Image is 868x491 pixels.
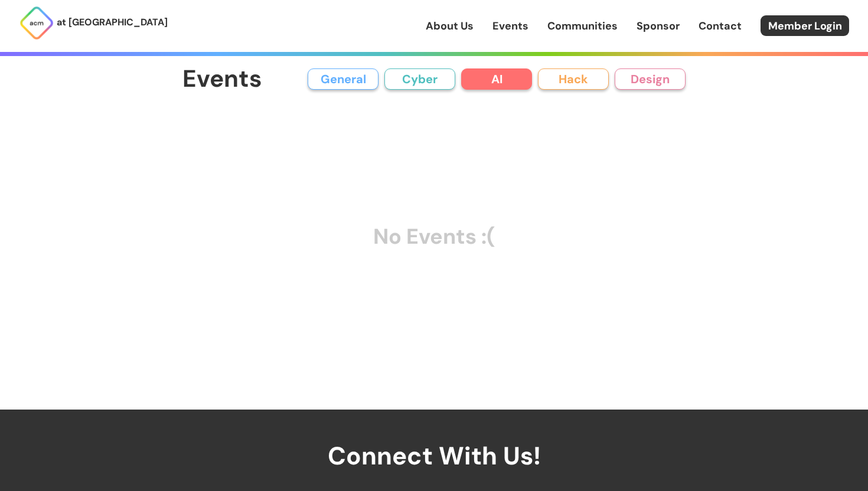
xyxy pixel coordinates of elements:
[208,410,660,470] h2: Connect With Us!
[761,15,849,36] a: Member Login
[182,66,262,93] h1: Events
[637,18,680,34] a: Sponsor
[492,18,528,34] a: Events
[699,18,742,34] a: Contact
[461,68,532,90] button: AI
[308,68,378,90] button: General
[615,68,686,90] button: Design
[57,15,168,30] p: at [GEOGRAPHIC_DATA]
[182,114,686,359] div: No Events :(
[19,5,54,41] img: ACM Logo
[426,18,474,34] a: About Us
[384,68,455,90] button: Cyber
[547,18,618,34] a: Communities
[19,5,168,41] a: at [GEOGRAPHIC_DATA]
[538,68,609,90] button: Hack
